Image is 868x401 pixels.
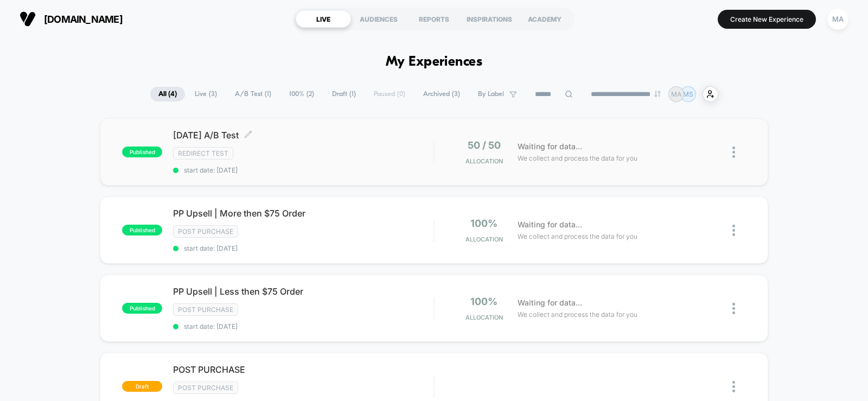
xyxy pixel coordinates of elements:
[415,87,468,101] span: Archived ( 3 )
[654,91,661,97] img: end
[462,10,517,28] div: INSPIRATIONS
[518,219,582,231] span: Waiting for data...
[718,10,816,29] button: Create New Experience
[732,147,735,158] img: close
[173,225,238,238] span: Post Purchase
[16,10,126,28] button: [DOMAIN_NAME]
[296,10,351,28] div: LIVE
[478,90,504,98] span: By Label
[465,235,503,243] span: Allocation
[518,309,637,320] span: We collect and process the data for you
[406,10,462,28] div: REPORTS
[470,296,497,307] span: 100%
[518,297,582,309] span: Waiting for data...
[518,231,637,241] span: We collect and process the data for you
[44,14,123,25] span: [DOMAIN_NAME]
[518,141,582,152] span: Waiting for data...
[122,303,162,314] span: published
[173,322,433,330] span: start date: [DATE]
[173,364,433,375] span: POST PURCHASE
[173,303,238,316] span: Post Purchase
[173,130,433,141] span: [DATE] A/B Test
[386,54,483,70] h1: My Experiences
[465,157,503,165] span: Allocation
[732,303,735,314] img: close
[732,225,735,236] img: close
[20,11,36,27] img: Visually logo
[468,139,501,151] span: 50 / 50
[122,381,162,392] span: draft
[150,87,185,101] span: All ( 4 )
[173,286,433,297] span: PP Upsell | Less then $75 Order
[465,314,503,321] span: Allocation
[324,87,364,101] span: Draft ( 1 )
[187,87,225,101] span: Live ( 3 )
[122,225,162,235] span: published
[173,381,238,394] span: Post Purchase
[351,10,406,28] div: AUDIENCES
[470,218,497,229] span: 100%
[227,87,279,101] span: A/B Test ( 1 )
[824,8,852,30] button: MA
[683,90,693,98] p: MS
[671,90,681,98] p: MA
[517,10,572,28] div: ACADEMY
[173,166,433,174] span: start date: [DATE]
[173,208,433,219] span: PP Upsell | More then $75 Order
[173,244,433,252] span: start date: [DATE]
[281,87,322,101] span: 100% ( 2 )
[173,147,233,160] span: Redirect Test
[827,9,848,30] div: MA
[518,153,637,163] span: We collect and process the data for you
[122,147,162,157] span: published
[732,381,735,392] img: close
